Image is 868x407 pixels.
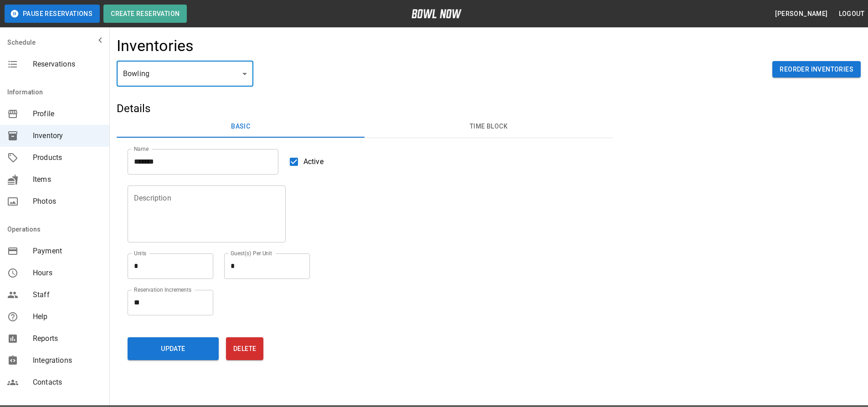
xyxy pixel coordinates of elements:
[33,59,102,70] span: Reservations
[33,377,102,388] span: Contacts
[226,337,263,360] button: Delete
[117,116,365,138] button: Basic
[33,108,102,119] span: Profile
[103,5,187,23] button: Create Reservation
[771,5,831,22] button: [PERSON_NAME]
[117,36,194,56] h4: Inventories
[117,116,613,138] div: basic tabs example
[33,355,102,366] span: Integrations
[835,5,868,22] button: Logout
[33,268,102,278] span: Hours
[365,116,612,138] button: Time Block
[33,174,102,185] span: Items
[33,152,102,163] span: Products
[5,5,100,23] button: Pause Reservations
[33,246,102,257] span: Payment
[33,289,102,300] span: Staff
[33,196,102,207] span: Photos
[117,101,613,116] h5: Details
[128,337,219,360] button: Update
[33,333,102,344] span: Reports
[33,311,102,322] span: Help
[411,9,462,18] img: logo
[772,61,861,78] button: Reorder Inventories
[117,61,253,87] div: Bowling
[33,130,102,141] span: Inventory
[303,156,324,167] span: Active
